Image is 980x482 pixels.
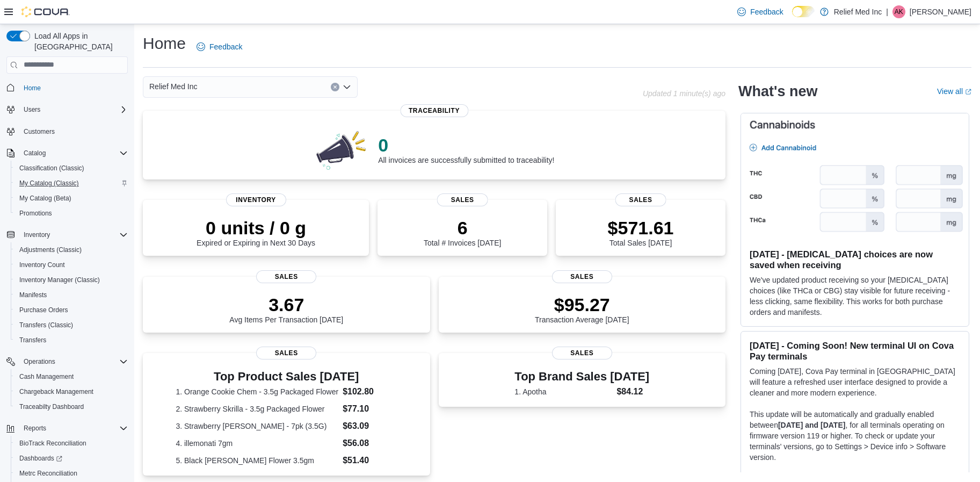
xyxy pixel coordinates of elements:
button: Customers [2,124,132,139]
a: Transfers (Classic) [15,319,77,332]
dd: $77.10 [343,402,397,415]
dd: $102.80 [343,385,397,398]
dd: $84.12 [616,385,649,398]
a: Promotions [15,207,56,220]
button: My Catalog (Classic) [11,176,132,191]
span: Cash Management [15,370,128,383]
dt: 5. Black [PERSON_NAME] Flower 3.5gm [176,455,338,466]
button: Inventory Manager (Classic) [11,272,132,287]
div: All invoices are successfully submitted to traceability! [378,134,554,164]
dt: 4. illemonati 7gm [176,438,338,449]
span: Adjustments (Classic) [19,246,82,254]
button: Adjustments (Classic) [11,242,132,257]
button: BioTrack Reconciliation [11,436,132,451]
span: Inventory Count [19,261,65,269]
p: This update will be automatically and gradually enabled between , for all terminals operating on ... [750,409,960,463]
span: Promotions [15,207,128,220]
h1: Home [143,33,186,54]
button: Traceabilty Dashboard [11,399,132,414]
button: Operations [19,355,60,368]
span: Traceabilty Dashboard [19,402,84,411]
p: Relief Med Inc [834,5,882,18]
a: Classification (Classic) [15,162,89,175]
span: Classification (Classic) [15,162,128,175]
div: Alyz Khowaja [892,5,905,18]
p: Coming [DATE], Cova Pay terminal in [GEOGRAPHIC_DATA] will feature a refreshed user interface des... [750,366,960,398]
button: Promotions [11,206,132,221]
span: Users [24,105,40,114]
span: Relief Med Inc [149,80,197,93]
svg: External link [965,89,971,95]
span: Operations [24,357,55,366]
button: Reports [2,421,132,436]
a: Chargeback Management [15,385,98,398]
span: Load All Apps in [GEOGRAPHIC_DATA] [30,31,128,52]
span: Traceabilty Dashboard [15,400,128,413]
span: Catalog [24,149,46,157]
span: Sales [256,270,316,283]
button: Clear input [331,83,339,91]
span: Chargeback Management [19,387,93,396]
button: Transfers (Classic) [11,318,132,333]
span: Inventory Manager (Classic) [19,276,100,284]
span: Dashboards [19,454,62,463]
h3: [DATE] - [MEDICAL_DATA] choices are now saved when receiving [750,249,960,270]
h3: [DATE] - Coming Soon! New terminal UI on Cova Pay terminals [750,340,960,362]
span: Adjustments (Classic) [15,243,128,256]
button: Catalog [19,147,50,160]
span: Metrc Reconciliation [15,467,128,480]
p: 0 units / 0 g [197,217,315,239]
h2: What's new [738,83,817,100]
a: Dashboards [15,452,67,465]
span: Inventory Count [15,258,128,271]
button: Chargeback Management [11,384,132,399]
dd: $63.09 [343,420,397,433]
span: Transfers (Classic) [15,319,128,332]
a: BioTrack Reconciliation [15,437,91,450]
span: Sales [615,193,666,206]
span: Transfers [15,334,128,347]
span: My Catalog (Beta) [15,192,128,205]
a: Inventory Count [15,258,69,271]
p: 0 [378,134,554,156]
p: Updated 1 minute(s) ago [643,89,725,98]
button: Operations [2,354,132,369]
dt: 1. Orange Cookie Chem - 3.5g Packaged Flower [176,386,338,397]
a: View allExternal link [937,87,971,96]
span: Sales [552,347,612,359]
div: Transaction Average [DATE] [535,294,629,324]
a: My Catalog (Beta) [15,192,76,205]
span: Reports [19,422,128,435]
span: Inventory [226,193,286,206]
p: [PERSON_NAME] [910,5,971,18]
a: My Catalog (Classic) [15,177,83,190]
span: Sales [437,193,488,206]
button: Classification (Classic) [11,161,132,176]
span: Inventory Manager (Classic) [15,274,128,286]
button: Inventory [2,227,132,242]
span: Traceability [400,104,468,117]
span: Home [24,84,41,92]
input: Dark Mode [792,6,815,17]
strong: [DATE] and [DATE] [778,421,845,429]
span: Customers [24,127,55,136]
span: Reports [24,424,46,433]
span: Sales [256,347,316,359]
button: Open list of options [343,83,351,91]
p: 6 [424,217,501,239]
button: Users [19,103,45,116]
a: Feedback [192,36,246,57]
span: Sales [552,270,612,283]
span: Manifests [19,291,47,299]
a: Inventory Manager (Classic) [15,274,104,286]
span: Dashboards [15,452,128,465]
span: Promotions [19,209,52,218]
button: Metrc Reconciliation [11,466,132,481]
p: 3.67 [229,294,343,315]
div: Expired or Expiring in Next 30 Days [197,217,315,247]
span: Operations [19,355,128,368]
dd: $56.08 [343,437,397,450]
a: Transfers [15,334,50,347]
span: My Catalog (Classic) [19,179,79,188]
img: 0 [314,128,369,171]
